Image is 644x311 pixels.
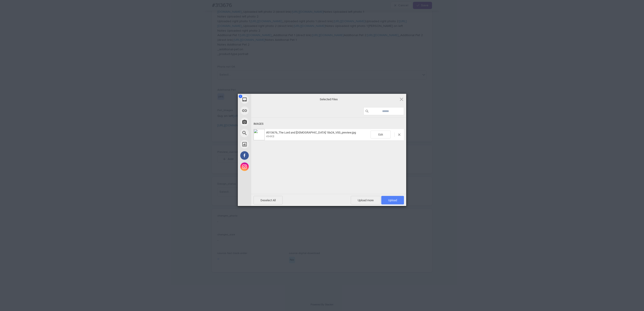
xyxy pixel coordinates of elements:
div: Web Search [238,127,292,139]
div: Instagram [238,161,292,172]
div: Take Photo [238,116,292,127]
img: 1ac3d919-07f9-4212-8cde-f00af0712bd2 [254,129,265,140]
span: Click here or hit ESC to close picker [399,97,404,102]
span: Edit [371,131,391,138]
div: My Device [238,94,292,105]
div: Link (URL) [238,105,292,116]
span: Upload [381,196,404,204]
span: 1 [239,95,242,98]
div: Facebook [238,150,292,161]
span: 494KB [266,135,274,138]
span: Selected Files [284,97,374,101]
div: Images [254,120,404,128]
div: Unsplash [238,139,292,150]
span: Deselect All [254,196,283,204]
span: #313676_The Lord and Lady 18x24_V00_preview.jpg [265,131,371,138]
span: Upload [388,199,397,202]
span: #313676_The Lord and [DEMOGRAPHIC_DATA] 18x24_V00_preview.jpg [266,131,356,134]
span: Upload more [351,196,381,204]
